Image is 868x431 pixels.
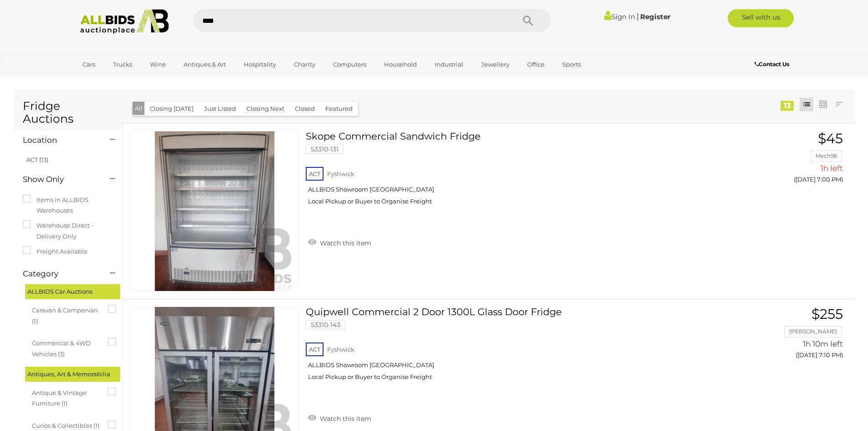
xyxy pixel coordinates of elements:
span: $255 [812,306,843,322]
a: Trucks [107,57,138,72]
span: $45 [818,130,843,147]
b: Contact Us [755,61,789,68]
a: Sell with us [728,9,794,27]
button: Search [505,9,551,32]
label: Items in ALLBIDS Warehouses [23,195,113,216]
a: [GEOGRAPHIC_DATA] [77,72,153,87]
span: Antique & Vintage Furniture (1) [32,385,100,409]
a: Industrial [429,57,469,72]
a: Watch this item [306,235,374,249]
a: Hospitality [238,57,282,72]
div: ALLBIDS Car Auctions [25,284,120,299]
label: Freight Available [23,246,87,257]
span: Curios & Collectibles (1) [32,418,100,431]
h4: Category [23,270,96,278]
span: Commercial & 4WD Vehicles (3) [32,336,100,359]
span: Caravan & Campervan (1) [32,303,100,327]
label: Warehouse Direct - Delivery Only [23,220,113,242]
a: Antiques & Art [178,57,232,72]
a: Quipwell Commercial 2 Door 1300L Glass Door Fridge 53310-143 ACT Fyshwick ALLBIDS Showroom [GEOGR... [313,306,725,388]
a: $255 [PERSON_NAME] 1h 10m left ([DATE] 7:10 PM) [740,306,845,363]
a: $45 Mech96 1h left ([DATE] 7:00 PM) [740,131,845,188]
a: Sign In [604,12,635,21]
div: Antiques, Art & Memorabilia [25,367,120,382]
a: Contact Us [755,59,791,69]
div: 13 [781,101,794,111]
img: Allbids.com.au [75,9,174,34]
a: Register [640,12,670,21]
img: 53310-131g.jpg [135,131,294,291]
a: ACT (13) [26,156,48,163]
a: Skope Commercial Sandwich Fridge 53310-131 ACT Fyshwick ALLBIDS Showroom [GEOGRAPHIC_DATA] Local ... [313,131,725,212]
h4: Location [23,136,96,145]
span: Watch this item [318,239,371,247]
button: Closing Next [241,102,290,116]
button: Just Listed [199,102,241,116]
a: Watch this item [306,411,374,425]
button: Closing [DATE] [144,102,199,116]
h4: Show Only [23,175,96,184]
h1: Fridge Auctions [23,100,113,125]
a: Sports [556,57,587,72]
button: Closed [289,102,320,116]
span: | [637,11,639,21]
button: Featured [320,102,358,116]
a: Charity [288,57,321,72]
a: Jewellery [475,57,515,72]
span: Watch this item [318,415,371,423]
a: Office [521,57,550,72]
button: All [133,102,145,115]
a: Wine [144,57,172,72]
a: Household [378,57,423,72]
a: Cars [77,57,101,72]
a: Computers [327,57,372,72]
